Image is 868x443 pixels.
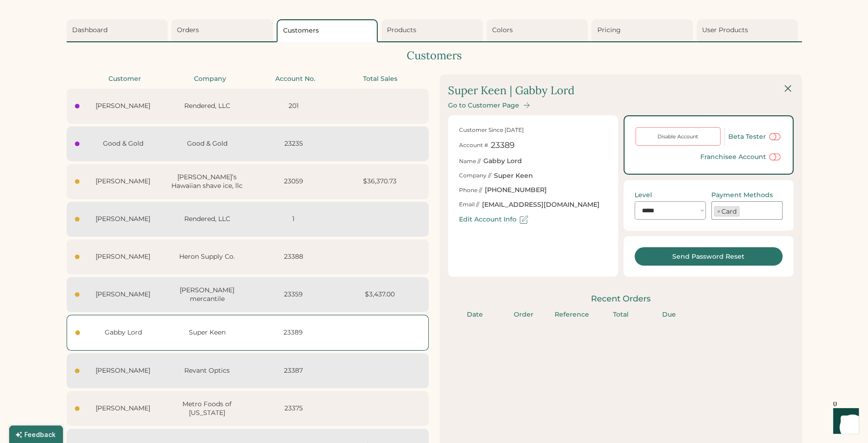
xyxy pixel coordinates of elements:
[459,172,491,180] div: Company //
[85,139,161,148] div: Good & Gold
[717,208,720,215] span: ×
[491,140,515,151] div: 23389
[255,74,335,84] div: Account No.
[253,139,334,148] div: 23235
[485,186,547,195] div: [PHONE_NUMBER]
[72,26,165,35] div: Dashboard
[253,252,334,261] div: 23388
[711,191,773,199] div: Payment Methods
[635,191,652,199] div: Level
[482,200,600,210] div: [EMAIL_ADDRESS][DOMAIN_NAME]
[167,215,248,224] div: Rendered, LLC
[824,402,864,441] iframe: Front Chat
[167,366,248,375] div: Revant Optics
[75,369,79,373] div: Last seen Aug 27, 25 at 3:25 pm
[502,310,545,319] div: Order
[75,142,79,146] div: Last seen today at 9:32 am
[597,26,690,35] div: Pricing
[75,217,79,221] div: Last seen today at 9:22 am
[768,151,782,163] button: Use this to limit an account deleting, copying, or editing products in their "My Products" page
[167,139,248,148] div: Good & Gold
[459,216,516,223] div: Edit Account Info
[635,247,783,266] button: Send Password Reset
[85,366,161,375] div: [PERSON_NAME]
[75,292,79,297] div: Last seen today at 8:09 am
[253,328,334,337] div: 23389
[75,330,80,335] div: Last seen Aug 27, 25 at 5:41 pm
[459,126,524,134] div: Customer Since [DATE]
[167,400,248,418] div: Metro Foods of [US_STATE]
[340,177,420,186] div: $36,370.73
[635,127,720,146] button: Disable Account
[599,310,642,319] div: Total
[177,26,270,35] div: Orders
[85,177,161,186] div: [PERSON_NAME]
[700,153,766,161] div: Franchisee Account
[647,310,691,319] div: Due
[492,26,585,35] div: Colors
[714,206,739,216] li: Card
[494,171,533,181] div: Super Keen
[702,26,795,35] div: User Products
[167,252,248,261] div: Heron Supply Co.
[459,142,488,149] div: Account #
[340,290,420,299] div: $3,437.00
[448,102,519,109] div: Go to Customer Page
[459,158,481,165] div: Name //
[85,252,161,261] div: [PERSON_NAME]
[283,26,374,35] div: Customers
[459,187,482,194] div: Phone //
[253,177,334,186] div: 23059
[167,328,248,337] div: Super Keen
[253,404,334,413] div: 23375
[85,74,165,84] div: Customer
[85,328,162,337] div: Gabby Lord
[75,179,79,184] div: Last seen today at 9:22 am
[387,26,480,35] div: Products
[253,215,334,224] div: 1
[85,215,161,224] div: [PERSON_NAME]
[253,102,334,111] div: 201
[85,404,161,413] div: [PERSON_NAME]
[483,157,522,166] div: Gabby Lord
[448,293,794,305] div: Recent Orders
[728,133,766,141] div: Beta Tester
[67,48,802,63] div: Customers
[167,102,248,111] div: Rendered, LLC
[550,310,594,319] div: Reference
[253,290,334,299] div: 23359
[340,74,420,84] div: Total Sales
[85,290,161,299] div: [PERSON_NAME]
[253,366,334,375] div: 23387
[448,83,574,98] div: Super Keen | Gabby Lord
[454,310,497,319] div: Date
[167,173,248,191] div: [PERSON_NAME]’s Hawaiian shave ice, llc
[75,255,79,259] div: Last seen today at 8:12 am
[459,201,479,209] div: Email //
[75,406,79,411] div: Last seen Aug 27, 25 at 1:27 pm
[85,102,161,111] div: [PERSON_NAME]
[170,74,250,84] div: Company
[167,286,248,304] div: [PERSON_NAME] mercantile
[75,104,79,108] div: Last seen today at 9:33 am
